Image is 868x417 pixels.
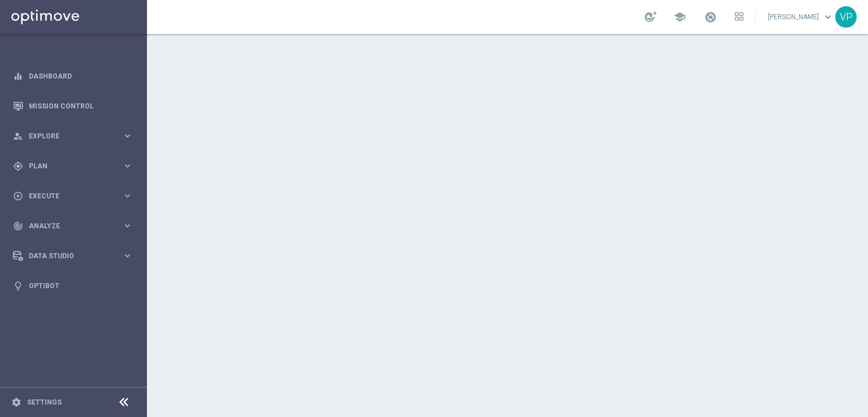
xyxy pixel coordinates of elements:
[13,131,23,141] i: person_search
[122,160,133,171] i: keyboard_arrow_right
[674,11,686,23] span: school
[13,221,23,231] i: track_changes
[29,271,133,301] a: Optibot
[12,221,133,231] button: track_changes Analyze keyboard_arrow_right
[12,102,133,111] button: Mission Control
[12,72,133,81] button: equalizer Dashboard
[13,191,122,201] div: Execute
[29,253,122,259] span: Data Studio
[29,223,122,229] span: Analyze
[12,251,133,260] button: Data Studio keyboard_arrow_right
[122,190,133,201] i: keyboard_arrow_right
[13,61,133,91] div: Dashboard
[29,91,133,121] a: Mission Control
[13,161,23,171] i: gps_fixed
[27,399,62,406] a: Settings
[29,193,122,199] span: Execute
[767,8,835,25] a: [PERSON_NAME]keyboard_arrow_down
[122,220,133,231] i: keyboard_arrow_right
[13,251,122,261] div: Data Studio
[13,191,23,201] i: play_circle_outline
[12,281,133,290] button: lightbulb Optibot
[13,71,23,81] i: equalizer
[12,192,133,201] button: play_circle_outline Execute keyboard_arrow_right
[13,281,23,291] i: lightbulb
[12,132,133,141] button: person_search Explore keyboard_arrow_right
[29,61,133,91] a: Dashboard
[822,11,834,23] span: keyboard_arrow_down
[13,131,122,141] div: Explore
[11,397,21,407] i: settings
[29,163,122,170] span: Plan
[13,161,122,171] div: Plan
[13,221,122,231] div: Analyze
[835,6,857,28] div: VP
[122,250,133,261] i: keyboard_arrow_right
[122,131,133,141] i: keyboard_arrow_right
[12,162,133,171] button: gps_fixed Plan keyboard_arrow_right
[29,133,122,140] span: Explore
[13,271,133,301] div: Optibot
[13,91,133,121] div: Mission Control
